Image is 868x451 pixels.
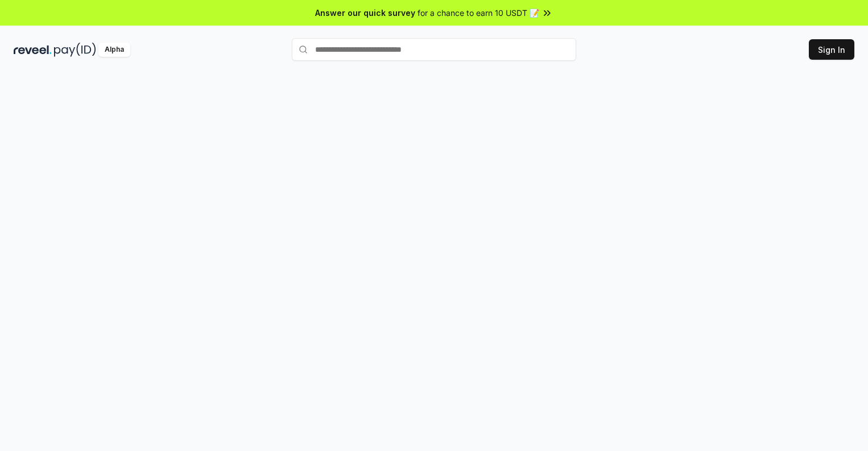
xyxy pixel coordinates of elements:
[98,43,130,57] div: Alpha
[315,7,415,19] span: Answer our quick survey
[809,39,854,60] button: Sign In
[54,43,96,57] img: pay_id
[418,7,539,19] span: for a chance to earn 10 USDT 📝
[14,43,52,57] img: reveel_dark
